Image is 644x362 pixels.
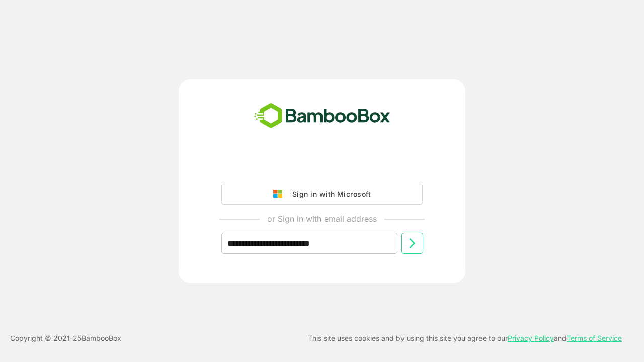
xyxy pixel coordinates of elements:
[249,100,396,133] img: bamboobox
[10,332,121,344] p: Copyright © 2021- 25 BambooBox
[273,190,287,199] img: google
[216,155,428,177] iframe: Sign in with Google Button
[308,332,622,344] p: This site uses cookies and by using this site you agree to our and
[221,184,423,205] button: Sign in with Microsoft
[508,334,554,342] a: Privacy Policy
[567,334,622,342] a: Terms of Service
[287,188,371,201] div: Sign in with Microsoft
[267,213,377,225] p: or Sign in with email address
